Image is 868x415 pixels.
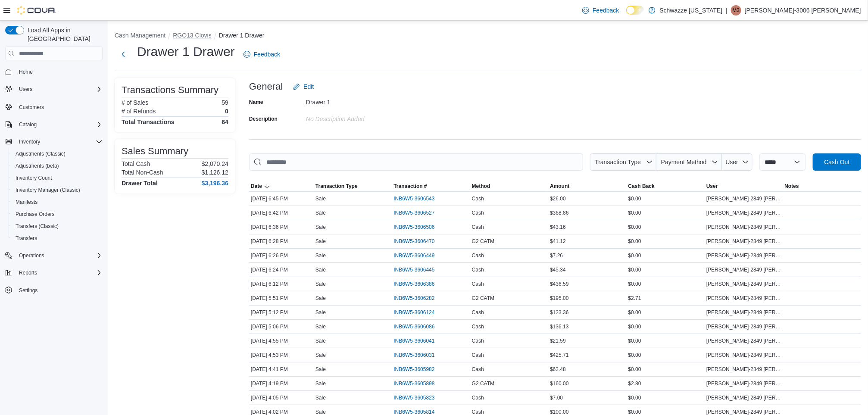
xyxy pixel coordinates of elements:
div: $2.80 [627,378,705,389]
span: [PERSON_NAME]-2849 [PERSON_NAME] [706,323,781,330]
a: Inventory Count [12,173,56,183]
span: [PERSON_NAME]-2849 [PERSON_NAME] [706,380,781,387]
button: Method [470,181,548,191]
p: Sale [315,352,326,359]
span: $26.00 [550,195,566,202]
button: Transfers [9,232,106,244]
span: Payment Method [661,159,707,165]
button: Transaction # [392,181,470,191]
div: [DATE] 5:12 PM [249,307,314,318]
span: Transaction Type [595,159,641,165]
span: INB6W5-3606449 [393,252,434,259]
span: INB6W5-3606445 [393,266,434,273]
span: INB6W5-3606470 [393,238,434,245]
div: [DATE] 5:51 PM [249,293,314,303]
span: [PERSON_NAME]-2849 [PERSON_NAME] [706,195,781,202]
button: INB6W5-3606124 [393,307,443,318]
p: Sale [315,323,326,330]
button: INB6W5-3606041 [393,336,443,346]
span: [PERSON_NAME]-2849 [PERSON_NAME] [706,266,781,273]
span: Catalog [16,119,103,130]
span: Inventory Count [12,173,103,183]
a: Settings [16,285,41,296]
div: $0.00 [627,250,705,261]
span: Reports [16,268,103,278]
a: Inventory Manager (Classic) [12,185,84,195]
button: Cash Management [115,32,165,39]
span: Adjustments (beta) [16,162,59,169]
span: INB6W5-3605823 [393,394,434,401]
label: Description [249,115,278,122]
p: | [726,5,727,16]
button: Cash Back [627,181,705,191]
span: $41.12 [550,238,566,245]
button: Transaction Type [590,153,656,171]
button: INB6W5-3606086 [393,321,443,332]
span: Cash [472,323,484,330]
span: Inventory Count [16,175,52,181]
button: INB6W5-3606527 [393,208,443,218]
span: Adjustments (Classic) [16,150,66,157]
span: Settings [19,287,37,294]
h4: 64 [222,119,228,125]
button: INB6W5-3606031 [393,350,443,360]
button: INB6W5-3605982 [393,364,443,374]
div: [DATE] 6:36 PM [249,222,314,232]
p: 0 [225,108,228,115]
span: INB6W5-3606031 [393,352,434,359]
div: $2.71 [627,293,705,303]
span: INB6W5-3606282 [393,295,434,302]
button: User [722,153,752,171]
button: Transfers (Classic) [9,220,106,232]
div: [DATE] 5:06 PM [249,321,314,332]
span: Date [251,183,262,190]
p: $2,070.24 [202,160,228,167]
div: $0.00 [627,364,705,374]
span: Cash [472,224,484,231]
button: Settings [2,284,106,296]
button: Inventory Manager (Classic) [9,184,106,196]
span: Operations [16,250,103,261]
div: [DATE] 4:05 PM [249,393,314,403]
a: Feedback [579,2,622,19]
button: User [705,181,783,191]
span: $425.71 [550,352,568,359]
button: Home [2,66,106,78]
button: INB6W5-3606506 [393,222,443,232]
p: Sale [315,337,326,344]
p: Sale [315,380,326,387]
button: INB6W5-3606449 [393,250,443,261]
p: Sale [315,238,326,245]
span: $62.48 [550,366,566,373]
div: No Description added [306,112,422,122]
span: Reports [19,269,37,276]
span: Catalog [19,121,37,128]
div: $0.00 [627,236,705,247]
p: Sale [315,281,326,287]
button: INB6W5-3606445 [393,265,443,275]
button: Adjustments (beta) [9,160,106,172]
span: [PERSON_NAME]-2849 [PERSON_NAME] [706,352,781,359]
span: Users [19,86,32,93]
span: Inventory Manager (Classic) [12,185,103,195]
div: $0.00 [627,321,705,332]
span: Edit [303,82,314,91]
span: G2 CATM [472,380,494,387]
span: INB6W5-3605982 [393,366,434,373]
span: Adjustments (beta) [12,161,103,171]
span: Cash [472,281,484,287]
span: Notes [785,183,799,190]
p: Sale [315,195,326,202]
h6: Total Non-Cash [122,169,163,176]
nav: Complex example [5,62,103,319]
span: $195.00 [550,295,568,302]
span: $136.13 [550,323,568,330]
button: Notes [783,181,861,191]
div: [DATE] 4:53 PM [249,350,314,360]
button: Catalog [2,119,106,131]
span: $436.59 [550,281,568,287]
div: [DATE] 6:28 PM [249,236,314,247]
a: Purchase Orders [12,209,58,219]
button: Customers [2,100,106,113]
span: INB6W5-3606086 [393,323,434,330]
